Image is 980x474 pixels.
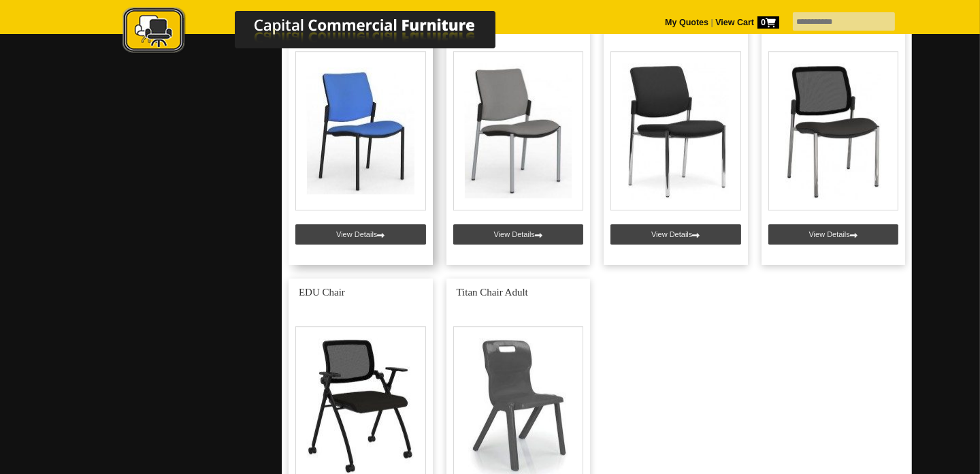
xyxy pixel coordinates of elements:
strong: View Cart [715,18,779,27]
a: My Quotes [665,18,708,27]
img: Capital Commercial Furniture Logo [85,7,561,57]
span: 0 [757,16,779,29]
a: Capital Commercial Furniture Logo [85,7,561,61]
a: View Cart0 [713,18,779,27]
